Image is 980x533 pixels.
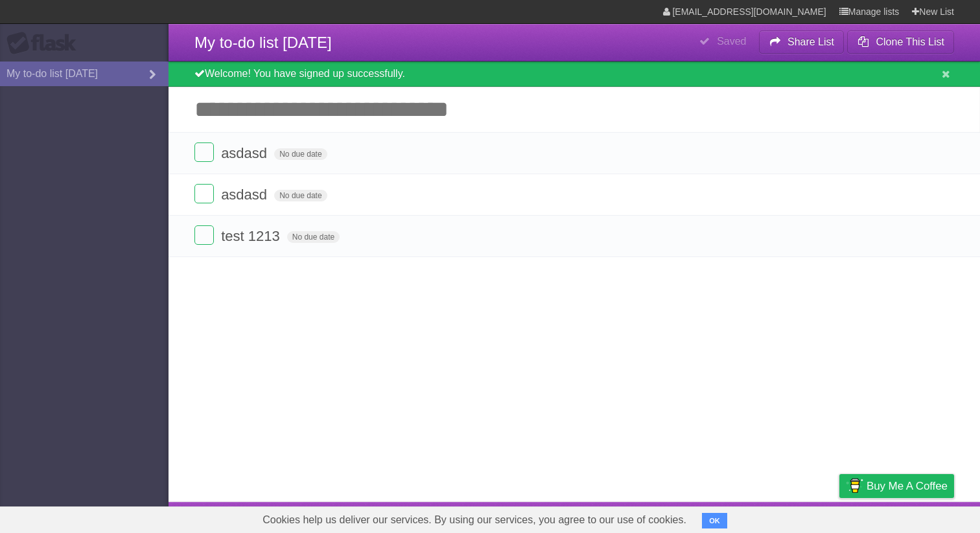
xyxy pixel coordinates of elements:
a: Suggest a feature [872,505,954,530]
label: Done [194,184,214,203]
span: test 1213 [221,228,283,244]
span: asdasd [221,145,270,161]
a: Developers [710,505,762,530]
span: No due date [287,231,340,243]
a: About [667,505,694,530]
b: Share List [787,36,834,47]
button: OK [702,513,727,528]
span: No due date [274,148,327,160]
button: Clone This List [847,30,954,54]
span: My to-do list [DATE] [194,34,332,51]
span: Buy me a coffee [867,475,948,497]
img: Buy me a coffee [846,475,863,497]
div: Welcome! You have signed up successfully. [169,62,980,87]
b: Clone This List [876,36,944,47]
button: Share List [759,30,845,54]
a: Terms [778,505,807,530]
div: Flask [6,32,84,55]
label: Done [194,142,214,162]
a: Privacy [822,505,856,530]
label: Done [194,225,214,245]
span: Cookies help us deliver our services. By using our services, you agree to our use of cookies. [250,507,699,533]
span: No due date [274,190,327,201]
span: asdasd [221,187,270,203]
a: Buy me a coffee [839,474,954,498]
b: Saved [717,36,746,47]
